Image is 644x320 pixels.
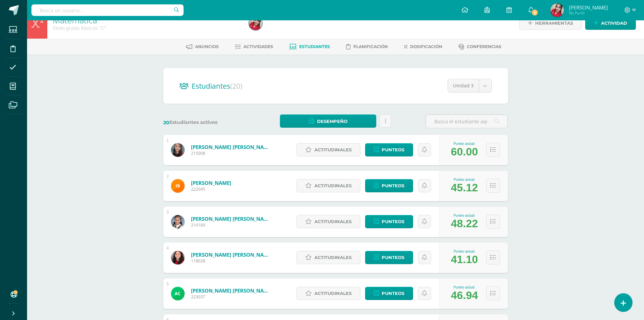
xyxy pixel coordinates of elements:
[451,289,478,302] div: 46.94
[235,41,273,52] a: Actividades
[550,3,564,17] img: 7d5728306d4f34f18592e85ee44997c6.png
[191,144,272,150] a: [PERSON_NAME] [PERSON_NAME]
[453,79,474,92] span: Unidad 3
[296,215,360,228] a: Actitudinales
[382,215,404,228] span: Punteos
[249,17,262,30] img: 7d5728306d4f34f18592e85ee44997c6.png
[569,4,608,11] span: [PERSON_NAME]
[171,143,185,157] img: df66aa1edc7df3dd8ebe60e599f6f05e.png
[353,44,388,49] span: Planificación
[451,253,478,266] div: 41.10
[195,44,219,49] span: Anuncios
[191,179,231,186] a: [PERSON_NAME]
[191,251,272,258] a: [PERSON_NAME] [PERSON_NAME]
[314,144,352,156] span: Actitudinales
[314,287,352,300] span: Actitudinales
[451,285,478,289] div: Punteo actual:
[53,25,241,31] div: Sexto grado Básicos 'C'
[426,115,507,128] input: Busca el estudiante aquí...
[167,138,169,143] div: 1
[382,179,404,192] span: Punteos
[451,182,478,194] div: 45.12
[296,287,360,300] a: Actitudinales
[365,143,413,156] a: Punteos
[191,150,272,156] span: 215008
[191,294,272,300] span: 223037
[601,17,627,29] span: Actividad
[243,44,273,49] span: Actividades
[31,4,184,16] input: Busca un usuario...
[451,178,478,182] div: Punteo actual:
[317,115,348,128] span: Desempeño
[535,17,573,29] span: Herramientas
[585,17,636,30] a: Actividad
[163,120,169,126] span: 20
[448,79,492,92] a: Unidad 3
[404,41,442,52] a: Dosificación
[192,81,242,91] span: Estudiantes
[167,174,169,179] div: 2
[167,246,169,251] div: 4
[382,287,404,300] span: Punteos
[171,287,185,300] img: 04ef16bb4a5dac9ef83bd6012440af54.png
[191,215,272,222] a: [PERSON_NAME] [PERSON_NAME]
[451,250,478,253] div: Punteo actual:
[171,215,185,229] img: 8c7d362ef9d4aa3b94da61100db9d52d.png
[314,215,352,228] span: Actitudinales
[191,222,272,228] span: 214169
[410,44,442,49] span: Dosificación
[382,144,404,156] span: Punteos
[289,41,330,52] a: Estudiantes
[191,258,272,264] span: 118028
[163,119,245,126] label: Estudiantes activos
[296,179,360,192] a: Actitudinales
[167,282,169,286] div: 5
[346,41,388,52] a: Planificación
[365,287,413,300] a: Punteos
[191,287,272,294] a: [PERSON_NAME] [PERSON_NAME]
[451,217,478,230] div: 48.22
[186,41,219,52] a: Anuncios
[519,17,582,30] a: Herramientas
[365,179,413,192] a: Punteos
[467,44,501,49] span: Conferencias
[458,41,501,52] a: Conferencias
[451,146,478,158] div: 60.00
[451,214,478,217] div: Punteo actual:
[365,251,413,264] a: Punteos
[569,10,608,16] span: Mi Perfil
[299,44,330,49] span: Estudiantes
[531,9,539,16] span: 3
[296,143,360,156] a: Actitudinales
[280,114,376,128] a: Desempeño
[167,210,169,215] div: 3
[171,179,185,193] img: 380965134bca9513e9e44407d5ab6b20.png
[230,81,242,91] span: (20)
[365,215,413,228] a: Punteos
[314,251,352,264] span: Actitudinales
[314,179,352,192] span: Actitudinales
[296,251,360,264] a: Actitudinales
[451,142,478,146] div: Punteo actual:
[382,251,404,264] span: Punteos
[191,186,231,192] span: 222045
[171,251,185,264] img: 2476a0501dfbfa199ad8df9e06548ff3.png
